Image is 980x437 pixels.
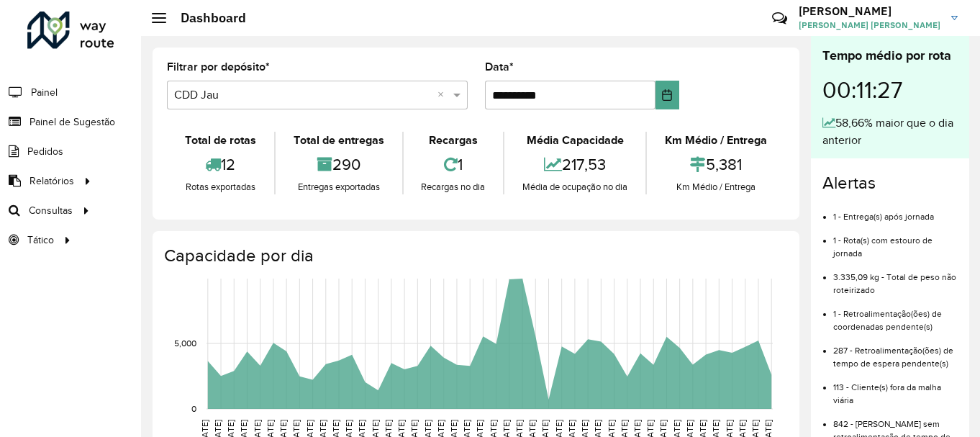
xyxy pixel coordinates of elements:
text: 0 [191,404,196,413]
div: Recargas no dia [407,180,500,194]
div: Tempo médio por rota [822,46,958,66]
div: 58,66% maior que o dia anterior [822,114,958,149]
div: Rotas exportadas [171,180,271,194]
div: Média de ocupação no dia [508,180,642,194]
div: 00:11:27 [822,66,958,114]
div: Entregas exportadas [279,180,399,194]
div: 290 [279,149,399,180]
span: Pedidos [27,144,63,159]
label: Filtrar por depósito [167,58,270,76]
div: 1 [407,149,500,180]
span: Painel [31,85,58,100]
h3: [PERSON_NAME] [799,4,940,18]
div: Total de rotas [171,132,271,149]
div: 217,53 [508,149,642,180]
li: 287 - Retroalimentação(ões) de tempo de espera pendente(s) [833,333,958,370]
li: 1 - Entrega(s) após jornada [833,199,958,223]
span: Relatórios [30,174,74,189]
li: 113 - Cliente(s) fora da malha viária [833,370,958,407]
span: [PERSON_NAME] [PERSON_NAME] [799,19,940,32]
span: Clear all [437,86,450,104]
div: 5,381 [650,149,781,180]
div: Recargas [407,132,500,149]
div: 12 [171,149,271,180]
div: Média Capacidade [508,132,642,149]
a: Contato Rápido [764,3,795,34]
label: Data [485,58,514,76]
span: Tático [27,233,54,248]
div: Km Médio / Entrega [650,132,781,149]
span: Painel de Sugestão [30,114,115,130]
li: 1 - Retroalimentação(ões) de coordenadas pendente(s) [833,297,958,333]
div: Total de entregas [279,132,399,149]
h2: Dashboard [166,10,246,26]
h4: Capacidade por dia [164,245,785,266]
li: 3.335,09 kg - Total de peso não roteirizado [833,260,958,297]
span: Consultas [29,203,73,218]
button: Choose Date [655,81,679,109]
div: Km Médio / Entrega [650,180,781,194]
li: 1 - Rota(s) com estouro de jornada [833,223,958,260]
text: 5,000 [174,338,196,348]
h4: Alertas [822,173,958,194]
